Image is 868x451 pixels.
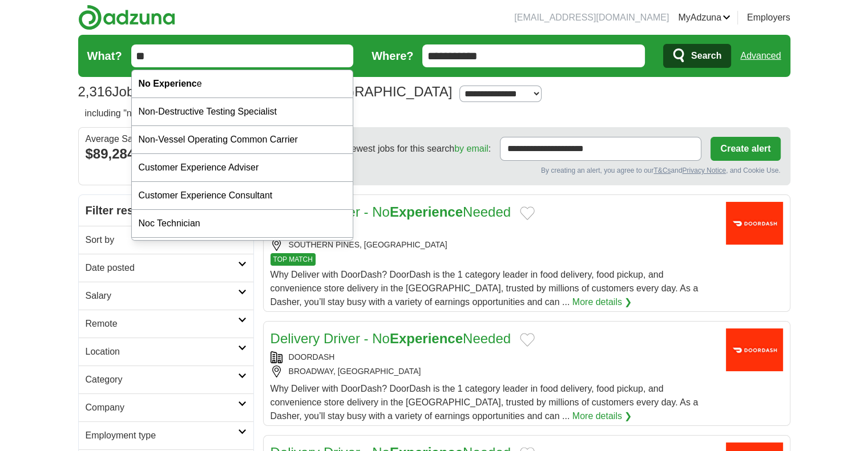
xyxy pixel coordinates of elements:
a: T&Cs [653,166,671,174]
h2: including "no" and "experience" [85,107,248,120]
a: DOORDASH [289,352,335,361]
span: Search [691,44,721,67]
strong: Experience [390,204,463,220]
h2: Company [86,401,238,415]
h2: Date posted [86,261,238,275]
a: Remote [79,310,253,338]
a: by email [454,144,488,153]
a: MyAdzuna [678,11,730,25]
a: Sort by [79,226,253,254]
strong: Experience [390,331,463,346]
div: Customer Experience Adviser [132,154,353,182]
a: Delivery Driver - NoExperienceNeeded [271,331,511,346]
button: Search [663,44,731,68]
span: 2,316 [78,82,112,102]
a: Employment type [79,421,253,449]
span: TOP MATCH [271,253,316,266]
a: Employers [747,11,790,25]
div: $89,284 [86,144,247,164]
a: Delivery Driver - NoExperienceNeeded [271,204,511,220]
img: Doordash logo [726,202,783,245]
h2: Category [86,373,238,387]
button: Add to favorite jobs [520,206,535,220]
h2: Remote [86,317,238,331]
span: Why Deliver with DoorDash? DoorDash is the 1 category leader in food delivery, food pickup, and c... [271,384,699,421]
a: Advanced [740,44,781,67]
div: Customer Experience Consultant [132,182,353,210]
span: Receive the newest jobs for this search : [296,142,491,156]
a: Company [79,393,253,421]
button: Create alert [710,137,780,161]
h2: Salary [86,289,238,303]
strong: No Experienc [139,79,197,88]
h2: Sort by [86,233,238,247]
li: [EMAIL_ADDRESS][DOMAIN_NAME] [514,11,669,25]
div: Average Salary [86,135,247,144]
span: Why Deliver with DoorDash? DoorDash is the 1 category leader in food delivery, food pickup, and c... [271,270,699,307]
button: Add to favorite jobs [520,333,535,347]
a: Location [79,338,253,365]
a: More details ❯ [572,295,632,309]
div: By creating an alert, you agree to our and , and Cookie Use. [273,165,781,176]
a: Date posted [79,254,253,282]
a: Category [79,365,253,393]
a: Privacy Notice [682,166,726,174]
a: More details ❯ [572,409,632,423]
label: Where? [372,47,413,64]
h2: Employment type [86,429,238,442]
div: Non-Destructive Testing Specialist [132,98,353,126]
h1: Jobs in [GEOGRAPHIC_DATA], [GEOGRAPHIC_DATA] [78,84,453,99]
div: BROADWAY, [GEOGRAPHIC_DATA] [271,365,717,377]
div: Non Profit [132,238,353,266]
label: What? [87,47,122,64]
a: Salary [79,282,253,310]
div: Non-Vessel Operating Common Carrier [132,126,353,154]
h2: Filter results [79,195,253,226]
h2: Location [86,345,238,359]
img: Doordash logo [726,328,783,371]
div: SOUTHERN PINES, [GEOGRAPHIC_DATA] [271,239,717,251]
div: Noc Technician [132,210,353,238]
img: Adzuna logo [78,5,175,30]
div: e [132,70,353,98]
